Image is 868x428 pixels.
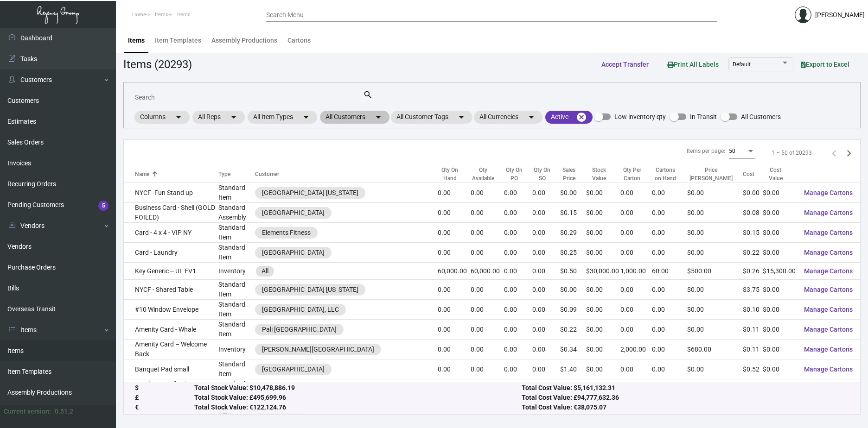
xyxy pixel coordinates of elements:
div: Qty On PO [504,166,532,183]
div: Total Cost Value: €38,075.07 [522,403,849,413]
td: Business Card - Shell (GOLD FOILED) [124,203,218,223]
span: Export to Excel [801,61,849,68]
div: Cost Value [763,166,788,183]
td: 0.00 [438,320,470,340]
td: 0.00 [652,243,687,263]
div: Total Cost Value: $5,161,132.31 [522,384,849,393]
td: $0.00 [687,359,743,379]
div: Total Stock Value: €122,124.76 [194,403,522,413]
div: Items [128,36,145,45]
td: $3.75 [743,280,763,300]
span: Print All Labels [667,61,719,68]
td: 0.00 [471,243,504,263]
td: $0.00 [763,223,797,243]
mat-chip: All Customer Tags [391,111,472,124]
div: Current version: [4,407,51,416]
td: 0.00 [504,203,532,223]
td: 0.00 [504,263,532,280]
td: $0.00 [743,183,763,203]
td: 0.00 [438,203,470,223]
th: Customer [255,166,438,183]
td: 0.00 [504,379,532,399]
span: Default [733,61,751,68]
mat-chip: All Item Types [248,111,317,124]
td: $0.00 [763,280,797,300]
mat-chip: Active [545,111,593,124]
td: 0.00 [471,183,504,203]
td: $0.00 [763,183,797,203]
div: Qty Per Carton [620,166,652,183]
td: $0.11 [743,340,763,359]
td: $0.00 [560,183,586,203]
td: $6.29 [560,379,586,399]
div: Sales Price [560,166,578,183]
mat-icon: arrow_drop_down [456,112,467,123]
td: $0.22 [743,243,763,263]
td: Standard Item [218,359,255,379]
td: 0.00 [532,203,560,223]
mat-icon: arrow_drop_down [526,112,537,123]
td: $0.00 [763,300,797,320]
td: $15,300.00 [763,263,797,280]
button: Export to Excel [793,56,857,73]
img: admin@bootstrapmaster.com [795,6,811,23]
div: [GEOGRAPHIC_DATA] [262,248,325,258]
button: Print All Labels [660,56,726,73]
td: 0.00 [652,340,687,359]
span: Items [155,12,168,18]
td: $0.00 [586,320,620,340]
td: NYCF -Fun Stand up [124,183,218,203]
td: Standard Item [218,183,255,203]
td: $0.00 [586,340,620,359]
div: Type [218,170,255,178]
td: $0.00 [763,243,797,263]
td: $500.00 [687,263,743,280]
div: € [135,403,194,413]
td: 0.00 [652,320,687,340]
td: 0.00 [532,359,560,379]
div: Qty Per Carton [620,166,644,183]
td: 0.00 [504,243,532,263]
span: Manage Cartons [804,365,853,373]
td: $0.09 [560,300,586,320]
td: 0.00 [438,280,470,300]
div: Price [PERSON_NAME] [687,166,743,183]
div: Cost Value [763,166,797,183]
mat-chip: Columns [134,111,190,124]
td: 0.00 [652,223,687,243]
td: 0.00 [471,340,504,359]
span: Manage Cartons [804,326,853,333]
td: $0.00 [763,340,797,359]
td: $0.25 [560,243,586,263]
div: £ [135,393,194,403]
td: $0.34 [560,340,586,359]
td: 0.00 [652,183,687,203]
div: Cost [743,170,754,178]
td: Standard Item [218,300,255,320]
td: 0.00 [620,183,652,203]
td: 0.00 [504,359,532,379]
div: Total Stock Value: $10,478,886.19 [194,384,522,393]
td: $0.50 [560,263,586,280]
td: 0.00 [471,203,504,223]
td: 0.00 [620,359,652,379]
mat-icon: arrow_drop_down [173,112,184,123]
td: NYCF - Shared Table [124,280,218,300]
div: Qty Available [471,166,504,183]
td: $0.10 [743,300,763,320]
div: Qty On SO [532,166,552,183]
td: $0.15 [743,223,763,243]
div: Cartons on Hand [652,166,679,183]
td: $0.22 [560,320,586,340]
td: $0.00 [763,203,797,223]
mat-icon: arrow_drop_down [300,112,312,123]
div: Assembly Productions [211,36,277,45]
div: Items (20293) [123,56,192,73]
td: $0.00 [687,379,743,399]
div: [PERSON_NAME][GEOGRAPHIC_DATA] [262,345,374,354]
td: $0.00 [586,359,620,379]
td: 0.00 [438,183,470,203]
td: 0.00 [620,280,652,300]
td: $680.00 [687,340,743,359]
div: 1 – 50 of 20293 [772,149,812,157]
